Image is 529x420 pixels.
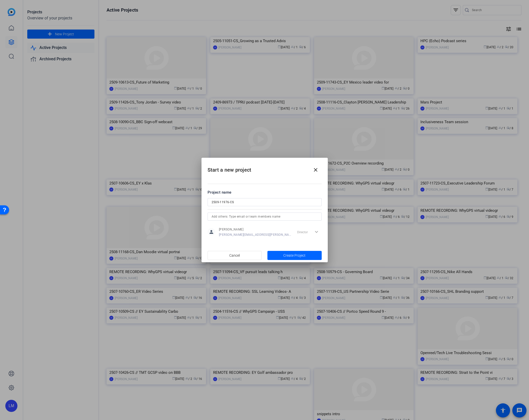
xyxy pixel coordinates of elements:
input: Enter Project Name [212,199,318,205]
mat-icon: person [208,228,215,236]
span: Cancel [229,251,240,260]
mat-icon: close [313,167,319,173]
button: Create Project [267,251,322,260]
div: Project name [208,190,322,195]
span: Create Project [283,253,306,258]
span: [PERSON_NAME][EMAIL_ADDRESS][PERSON_NAME][DOMAIN_NAME] [219,233,291,237]
button: Cancel [208,251,262,260]
h2: Start a new project [201,158,328,178]
input: Add others: Type email or team members name [212,214,318,220]
span: [PERSON_NAME] [219,227,291,231]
